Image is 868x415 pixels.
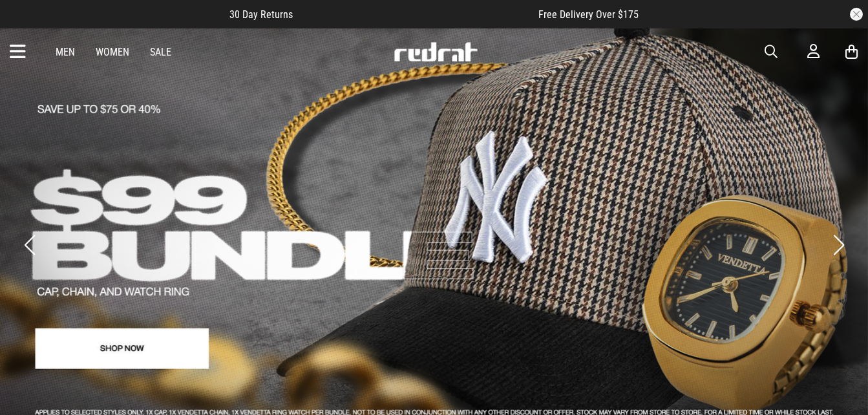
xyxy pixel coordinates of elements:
[56,46,75,58] a: Men
[229,8,293,21] span: 30 Day Returns
[393,42,478,61] img: Redrat logo
[830,231,847,259] button: Next slide
[10,5,49,44] button: Open LiveChat chat widget
[96,46,129,58] a: Women
[319,8,513,21] iframe: Customer reviews powered by Trustpilot
[538,8,639,21] span: Free Delivery Over $175
[150,46,171,58] a: Sale
[21,231,38,259] button: Previous slide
